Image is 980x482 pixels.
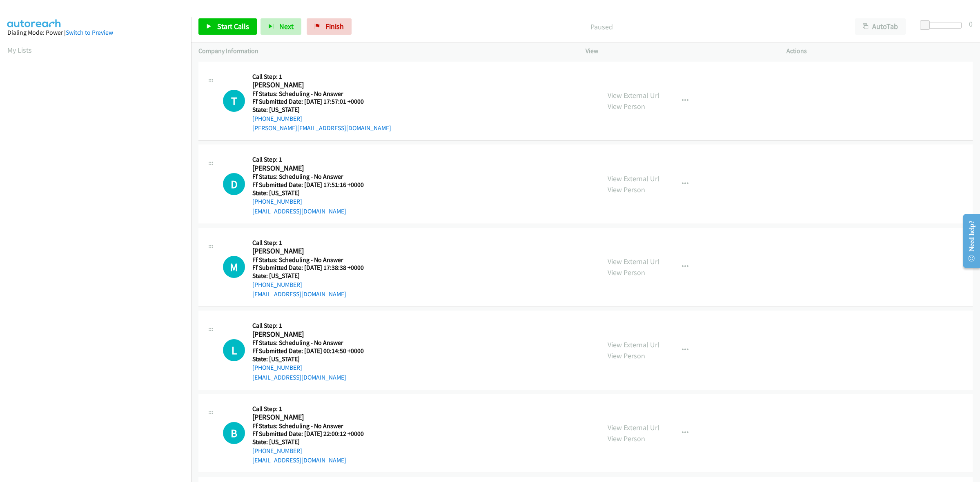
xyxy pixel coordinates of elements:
[223,339,245,361] div: The call is yet to be attempted
[7,45,32,55] a: My Lists
[252,430,374,438] h5: Ff Submitted Date: [DATE] 22:00:12 +0000
[252,405,374,413] h5: Call Step: 1
[307,18,352,35] a: Finish
[252,189,374,197] h5: State: [US_STATE]
[252,413,374,422] h2: [PERSON_NAME]
[252,181,374,189] h5: Ff Submitted Date: [DATE] 17:51:16 +0000
[252,456,346,464] a: [EMAIL_ADDRESS][DOMAIN_NAME]
[608,434,645,443] a: View Person
[223,173,245,195] div: The call is yet to be attempted
[252,73,391,81] h5: Call Step: 1
[252,198,302,205] a: [PHONE_NUMBER]
[223,173,245,195] h1: D
[252,164,374,173] h2: [PERSON_NAME]
[198,18,257,35] a: Start Calls
[223,422,245,444] h1: B
[223,422,245,444] div: The call is yet to be attempted
[252,106,391,114] h5: State: [US_STATE]
[252,239,374,247] h5: Call Step: 1
[608,268,645,277] a: View Person
[198,46,571,56] p: Company Information
[608,423,659,432] a: View External Url
[252,98,391,106] h5: Ff Submitted Date: [DATE] 17:57:01 +0000
[252,438,374,446] h5: State: [US_STATE]
[223,90,245,112] h1: T
[252,272,374,280] h5: State: [US_STATE]
[608,174,659,183] a: View External Url
[66,29,113,36] a: Switch to Preview
[223,256,245,278] div: The call is yet to be attempted
[7,63,191,451] iframe: Dialpad
[252,322,374,330] h5: Call Step: 1
[252,173,374,181] h5: Ff Status: Scheduling - No Answer
[252,90,391,98] h5: Ff Status: Scheduling - No Answer
[586,46,772,56] p: View
[279,22,294,31] span: Next
[786,46,973,56] p: Actions
[252,155,374,164] h5: Call Step: 1
[217,22,249,31] span: Start Calls
[325,22,344,31] span: Finish
[252,124,391,132] a: [PERSON_NAME][EMAIL_ADDRESS][DOMAIN_NAME]
[223,339,245,361] h1: L
[608,257,659,266] a: View External Url
[608,91,659,100] a: View External Url
[252,80,374,90] h2: [PERSON_NAME]
[608,340,659,349] a: View External Url
[261,18,301,35] button: Next
[252,355,374,363] h5: State: [US_STATE]
[252,347,374,355] h5: Ff Submitted Date: [DATE] 00:14:50 +0000
[223,256,245,278] h1: M
[252,115,302,122] a: [PHONE_NUMBER]
[252,447,302,455] a: [PHONE_NUMBER]
[969,18,973,29] div: 0
[956,209,980,273] iframe: Resource Center
[252,373,346,381] a: [EMAIL_ADDRESS][DOMAIN_NAME]
[252,330,374,339] h2: [PERSON_NAME]
[252,281,302,289] a: [PHONE_NUMBER]
[252,422,374,430] h5: Ff Status: Scheduling - No Answer
[363,21,840,32] p: Paused
[608,185,645,194] a: View Person
[924,22,962,29] div: Delay between calls (in seconds)
[252,290,346,298] a: [EMAIL_ADDRESS][DOMAIN_NAME]
[608,351,645,360] a: View Person
[252,256,374,264] h5: Ff Status: Scheduling - No Answer
[608,102,645,111] a: View Person
[252,264,374,272] h5: Ff Submitted Date: [DATE] 17:38:38 +0000
[252,247,374,256] h2: [PERSON_NAME]
[855,18,906,35] button: AutoTab
[7,28,184,38] div: Dialing Mode: Power |
[252,364,302,371] a: [PHONE_NUMBER]
[252,339,374,347] h5: Ff Status: Scheduling - No Answer
[252,207,346,215] a: [EMAIL_ADDRESS][DOMAIN_NAME]
[223,90,245,112] div: The call is yet to be attempted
